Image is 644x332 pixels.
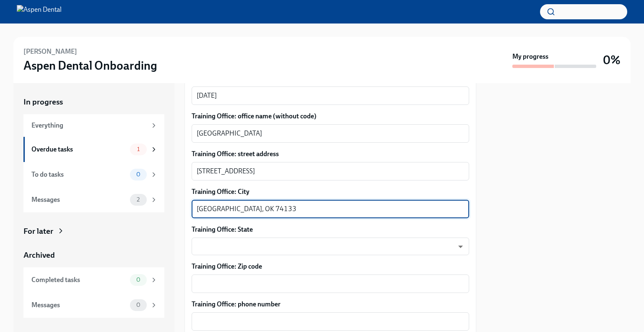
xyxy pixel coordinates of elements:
a: Messages0 [23,293,164,318]
a: Archived [23,250,164,261]
textarea: [GEOGRAPHIC_DATA], OK 74133 [197,204,464,214]
div: To do tasks [31,170,127,179]
h3: Aspen Dental Onboarding [23,58,157,73]
div: Messages [31,301,127,310]
a: Messages2 [23,187,164,212]
span: 0 [131,171,145,178]
label: Training Office: phone number [192,300,469,309]
div: Completed tasks [31,275,127,285]
a: In progress [23,97,164,107]
a: Overdue tasks1 [23,137,164,162]
label: Training Office: street address [192,149,469,159]
textarea: [GEOGRAPHIC_DATA] [197,128,464,139]
textarea: [DATE] [197,91,464,101]
span: 0 [131,302,145,308]
textarea: [STREET_ADDRESS] [197,166,464,176]
div: Overdue tasks [31,145,127,154]
label: Training Office: Zip code [192,262,469,271]
img: Aspen Dental [17,5,62,18]
div: For later [23,226,53,237]
span: 1 [132,146,145,152]
label: Training Office: City [192,187,469,196]
h6: [PERSON_NAME] [23,47,77,56]
div: Messages [31,195,127,204]
label: Training Office: State [192,225,469,234]
span: 0 [131,277,145,283]
a: To do tasks0 [23,162,164,187]
a: Everything [23,114,164,137]
div: ​ [192,238,469,255]
a: Completed tasks0 [23,267,164,293]
div: Everything [31,121,147,130]
h3: 0% [603,52,621,68]
label: Training Office: office name (without code) [192,112,469,121]
strong: My progress [512,52,548,61]
a: For later [23,226,164,237]
span: 2 [132,196,145,203]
